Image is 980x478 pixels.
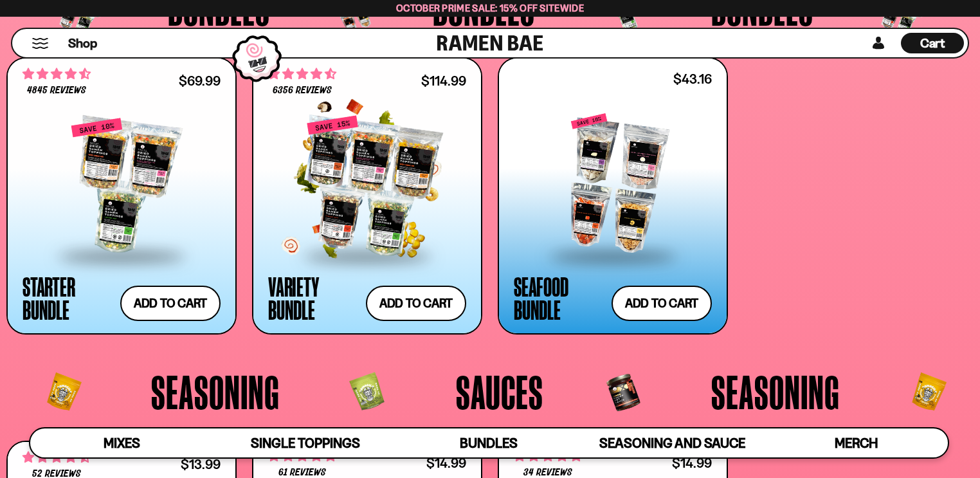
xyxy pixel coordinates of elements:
[268,66,336,82] span: 4.63 stars
[498,57,728,335] a: $43.16 Seafood Bundle Add to cart
[396,2,584,14] span: October Prime Sale: 15% off Sitewide
[672,457,712,469] div: $14.99
[366,286,466,321] button: Add to cart
[151,368,280,416] span: Seasoning
[397,428,581,457] a: Bundles
[426,457,466,469] div: $14.99
[32,38,49,49] button: Mobile Menu Trigger
[835,435,878,451] span: Merch
[268,275,359,321] div: Variety Bundle
[599,435,745,451] span: Seasoning and Sauce
[523,468,572,478] span: 34 reviews
[181,458,221,470] div: $13.99
[901,29,964,57] div: Cart
[68,33,97,53] a: Shop
[179,75,221,87] div: $69.99
[460,435,518,451] span: Bundles
[213,428,397,457] a: Single Toppings
[6,57,237,335] a: 4.71 stars 4845 reviews $69.99 Starter Bundle Add to cart
[273,86,332,96] span: 6356 reviews
[104,435,140,451] span: Mixes
[23,275,114,321] div: Starter Bundle
[612,286,712,321] button: Add to cart
[27,86,86,96] span: 4845 reviews
[421,75,466,87] div: $114.99
[23,449,91,466] span: 4.71 stars
[673,73,712,85] div: $43.16
[252,57,482,335] a: 4.63 stars 6356 reviews $114.99 Variety Bundle Add to cart
[514,275,605,321] div: Seafood Bundle
[456,368,543,416] span: Sauces
[30,428,213,457] a: Mixes
[920,35,945,51] span: Cart
[278,468,326,478] span: 61 reviews
[581,428,764,457] a: Seasoning and Sauce
[68,35,97,52] span: Shop
[711,368,840,416] span: Seasoning
[23,66,91,82] span: 4.71 stars
[120,286,221,321] button: Add to cart
[251,435,359,451] span: Single Toppings
[764,428,947,457] a: Merch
